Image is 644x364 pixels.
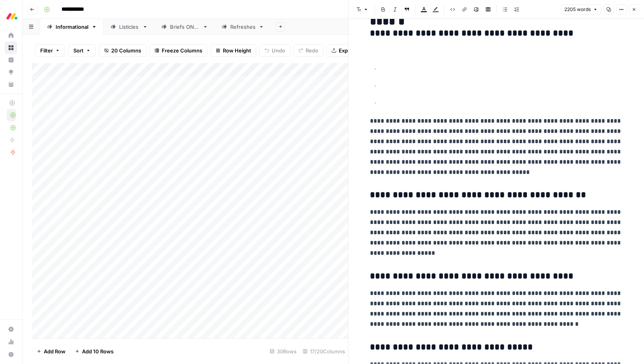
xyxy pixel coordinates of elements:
span: 20 Columns [111,47,141,54]
button: Filter [35,44,65,57]
button: Help + Support [5,348,17,361]
a: Opportunities [5,66,17,78]
a: Settings [5,323,17,336]
span: Row Height [223,47,251,54]
a: Home [5,29,17,42]
div: Refreshes [230,23,256,31]
a: Insights [5,54,17,66]
a: Listicles [104,19,155,35]
a: Browse [5,41,17,54]
button: Add 10 Rows [70,345,118,358]
div: 17/20 Columns [300,345,348,358]
span: Undo [272,47,285,54]
a: Your Data [5,78,17,91]
button: Row Height [211,44,256,57]
span: Filter [40,47,53,54]
span: Add 10 Rows [82,347,114,355]
button: 20 Columns [99,44,146,57]
span: Freeze Columns [162,47,202,54]
div: 30 Rows [267,345,300,358]
button: Workspace: Monday.com [5,6,17,26]
div: Informational [56,23,88,31]
a: Informational [40,19,104,35]
button: Add Row [32,345,70,358]
button: Undo [259,44,290,57]
div: Listicles [119,23,139,31]
button: Sort [68,44,96,57]
span: Add Row [44,347,65,355]
span: Sort [73,47,84,54]
button: Freeze Columns [149,44,207,57]
a: Refreshes [215,19,271,35]
span: Export CSV [339,47,367,54]
div: Briefs ONLY [170,23,200,31]
button: 2205 words [561,4,601,15]
button: Export CSV [327,44,372,57]
img: Monday.com Logo [5,9,19,23]
a: Briefs ONLY [155,19,215,35]
span: Redo [306,47,318,54]
button: Redo [293,44,323,57]
span: 2205 words [564,6,591,13]
a: Usage [5,336,17,348]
